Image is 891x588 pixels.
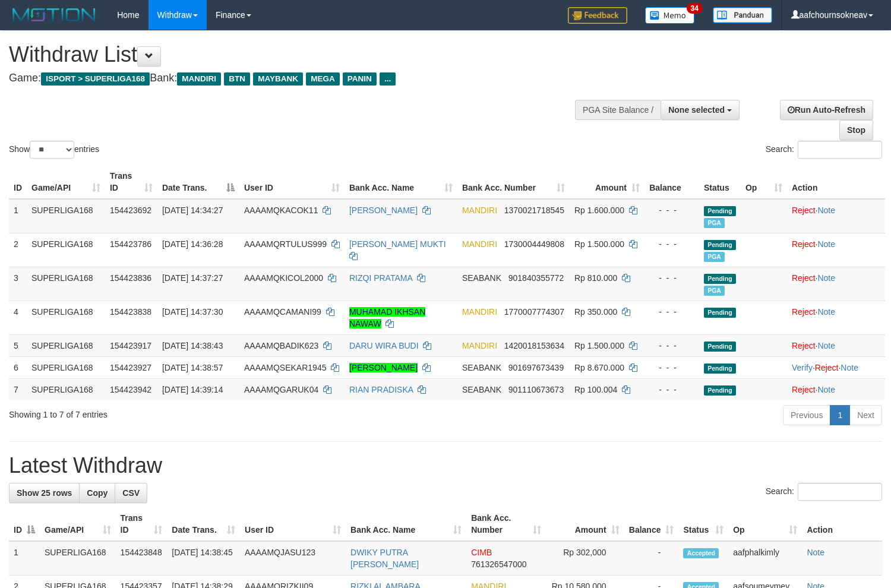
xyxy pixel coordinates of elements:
[661,100,740,120] button: None selected
[346,507,466,541] th: Bank Acc. Name: activate to sort column ascending
[830,405,850,425] a: 1
[9,356,27,378] td: 6
[792,307,816,317] a: Reject
[349,273,412,283] a: RIZQI PRATAMA
[546,541,624,576] td: Rp 302,000
[244,239,327,249] span: AAAAMQRTULUS999
[817,273,835,283] a: Note
[704,286,725,296] span: Marked by aafsengchandara
[122,488,140,498] span: CSV
[849,405,882,425] a: Next
[110,307,151,317] span: 154423838
[704,252,725,262] span: Marked by aafsoumeymey
[807,548,824,557] a: Note
[649,306,694,318] div: - - -
[649,340,694,352] div: - - -
[240,507,346,541] th: User ID: activate to sort column ascending
[9,72,582,84] h4: Game: Bank:
[792,273,816,283] a: Reject
[568,7,627,24] img: Feedback.jpg
[817,385,835,394] a: Note
[798,483,882,501] input: Search:
[9,6,99,24] img: MOTION_logo.png
[504,307,564,317] span: Copy 1770007774307 to clipboard
[574,307,617,317] span: Rp 350.000
[792,385,816,394] a: Reject
[110,206,151,215] span: 154423692
[504,341,564,350] span: Copy 1420018153634 to clipboard
[704,206,736,216] span: Pending
[27,267,105,301] td: SUPERLIGA168
[9,301,27,334] td: 4
[575,100,661,120] div: PGA Site Balance /
[40,541,116,576] td: SUPERLIGA168
[792,341,816,350] a: Reject
[792,206,816,215] a: Reject
[116,507,168,541] th: Trans ID: activate to sort column ascending
[649,238,694,250] div: - - -
[162,341,223,350] span: [DATE] 14:38:43
[349,307,425,328] a: MUHAMAD IKHSAN NAWAW
[649,362,694,374] div: - - -
[508,385,564,394] span: Copy 901110673673 to clipboard
[110,363,151,372] span: 154423927
[162,363,223,372] span: [DATE] 14:38:57
[798,141,882,159] input: Search:
[817,206,835,215] a: Note
[704,308,736,318] span: Pending
[766,483,882,501] label: Search:
[766,141,882,159] label: Search:
[466,507,546,541] th: Bank Acc. Number: activate to sort column ascending
[704,385,736,396] span: Pending
[574,239,624,249] span: Rp 1.500.000
[780,100,873,120] a: Run Auto-Refresh
[27,165,105,199] th: Game/API: activate to sort column ascending
[9,334,27,356] td: 5
[649,384,694,396] div: - - -
[177,72,221,86] span: MANDIRI
[27,301,105,334] td: SUPERLIGA168
[570,165,644,199] th: Amount: activate to sort column ascending
[345,165,457,199] th: Bank Acc. Name: activate to sort column ascending
[110,341,151,350] span: 154423917
[687,3,703,14] span: 34
[462,341,497,350] span: MANDIRI
[704,363,736,374] span: Pending
[162,239,223,249] span: [DATE] 14:36:28
[462,273,501,283] span: SEABANK
[704,274,736,284] span: Pending
[787,356,885,378] td: · ·
[27,233,105,267] td: SUPERLIGA168
[40,507,116,541] th: Game/API: activate to sort column ascending
[668,105,725,115] span: None selected
[624,541,679,576] td: -
[787,165,885,199] th: Action
[504,206,564,215] span: Copy 1370021718545 to clipboard
[9,541,40,576] td: 1
[240,541,346,576] td: AAAAMQJASU123
[162,307,223,317] span: [DATE] 14:37:30
[783,405,830,425] a: Previous
[116,541,168,576] td: 154423848
[27,199,105,233] td: SUPERLIGA168
[244,307,321,317] span: AAAAMQCAMANI99
[574,363,624,372] span: Rp 8.670.000
[9,454,882,478] h1: Latest Withdraw
[704,240,736,250] span: Pending
[644,165,699,199] th: Balance
[787,334,885,356] td: ·
[9,165,27,199] th: ID
[9,233,27,267] td: 2
[157,165,239,199] th: Date Trans.: activate to sort column descending
[678,507,728,541] th: Status: activate to sort column ascending
[162,385,223,394] span: [DATE] 14:39:14
[728,541,802,576] td: aafphalkimly
[244,385,318,394] span: AAAAMQGARUK04
[30,141,74,159] select: Showentries
[9,507,40,541] th: ID: activate to sort column descending
[9,43,582,67] h1: Withdraw List
[792,239,816,249] a: Reject
[349,363,418,372] a: [PERSON_NAME]
[110,273,151,283] span: 154423836
[167,507,240,541] th: Date Trans.: activate to sort column ascending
